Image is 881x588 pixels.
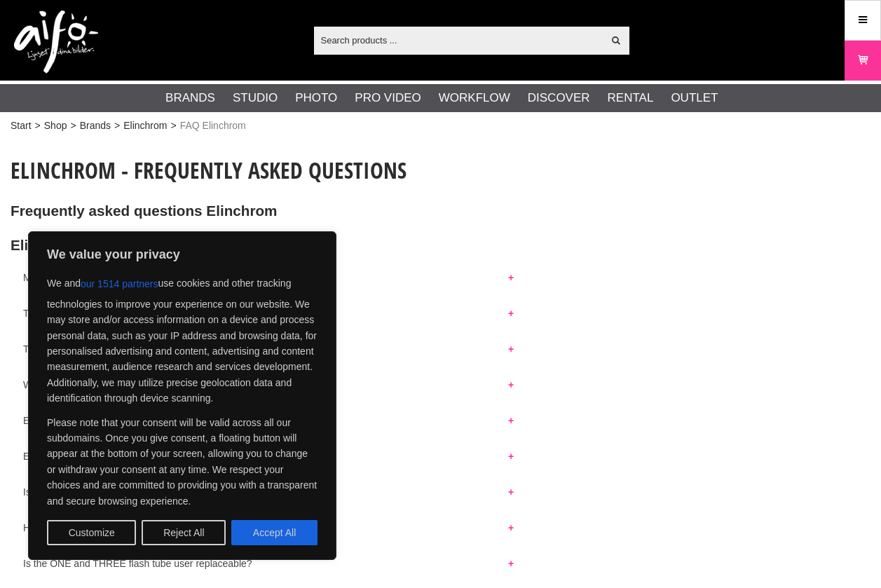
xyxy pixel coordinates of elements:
p: We value your privacy [47,246,317,263]
h1: Elinchrom - Frequently asked questions [11,155,870,186]
button: What is the Bluetooth (IoT) module? [11,372,526,390]
a: Workflow [439,89,510,107]
button: Customize [47,520,136,545]
a: Brands [165,89,215,107]
button: The Elinchrom ONE and THREE cannot connect to the Updater [11,336,526,355]
a: Rental [608,89,654,107]
button: How strong enough is the Elinchrom OCF Adapter? [11,515,526,533]
img: logo.png [14,11,98,74]
button: Elinchrom ONE and THREE – Bluetooth module update (IoT) [11,408,526,426]
a: Pro Video [355,89,421,107]
span: FAQ Elinchrom [180,118,246,133]
a: Start [11,118,32,133]
button: Accept All [231,520,317,545]
button: Is the ONE and THREE approved for air travel? [11,479,526,498]
a: Studio [233,89,278,107]
p: Please note that your consent will be valid across all our subdomains. Once you give consent, a f... [47,415,317,509]
button: My Elinchrom ONE and THREE froze. I can’t turn it off anymore. [11,265,526,283]
span: > [70,118,76,133]
button: Reject All [142,520,226,545]
h2: Elinchrom ONE and THREE [11,235,870,256]
a: Brands [80,118,111,133]
a: Photo [295,89,337,107]
span: > [114,118,120,133]
p: We and use cookies and other tracking technologies to improve your experience on our website. We ... [47,271,317,406]
button: Elinchrom ONE and THREE firmware update [11,444,526,462]
button: Is the ONE and THREE flash tube user replaceable? [11,551,526,569]
input: Search products ... [314,29,603,50]
span: > [35,118,41,133]
a: Elinchrom [123,118,167,133]
button: our 1514 partners [81,271,158,296]
span: > [170,118,176,133]
div: We value your privacy [28,231,336,560]
button: The ONE and THREE drops; cannot tighten the knob enough [11,301,526,319]
a: Shop [44,118,67,133]
h2: Frequently asked questions Elinchrom [11,201,870,221]
a: Discover [528,89,590,107]
a: Outlet [671,89,718,107]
